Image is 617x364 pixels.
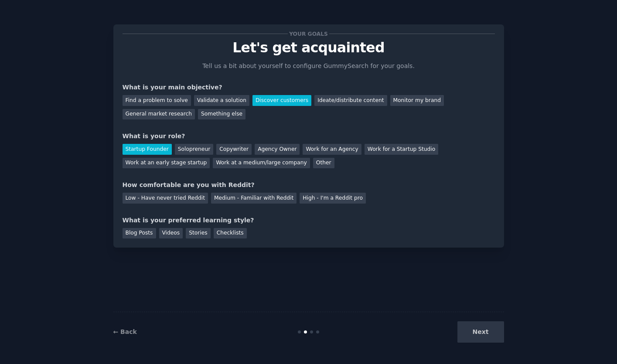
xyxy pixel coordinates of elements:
[214,228,247,239] div: Checklists
[123,109,195,120] div: General market research
[123,144,172,155] div: Startup Founder
[213,158,310,169] div: Work at a medium/large company
[159,228,183,239] div: Videos
[198,109,245,120] div: Something else
[123,180,495,190] div: How comfortable are you with Reddit?
[123,83,495,92] div: What is your main objective?
[123,228,156,239] div: Blog Posts
[252,95,311,106] div: Discover customers
[123,216,495,225] div: What is your preferred learning style?
[175,144,213,155] div: Solopreneur
[365,144,438,155] div: Work for a Startup Studio
[300,193,366,204] div: High - I'm a Reddit pro
[113,328,137,335] a: ← Back
[199,61,419,71] p: Tell us a bit about yourself to configure GummySearch for your goals.
[211,193,297,204] div: Medium - Familiar with Reddit
[123,40,495,55] p: Let's get acquainted
[216,144,252,155] div: Copywriter
[123,95,191,106] div: Find a problem to solve
[123,158,210,169] div: Work at an early stage startup
[123,193,208,204] div: Low - Have never tried Reddit
[314,95,387,106] div: Ideate/distribute content
[303,144,361,155] div: Work for an Agency
[390,95,444,106] div: Monitor my brand
[123,132,495,141] div: What is your role?
[288,29,330,38] span: Your goals
[194,95,249,106] div: Validate a solution
[255,144,300,155] div: Agency Owner
[313,158,334,169] div: Other
[186,228,210,239] div: Stories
